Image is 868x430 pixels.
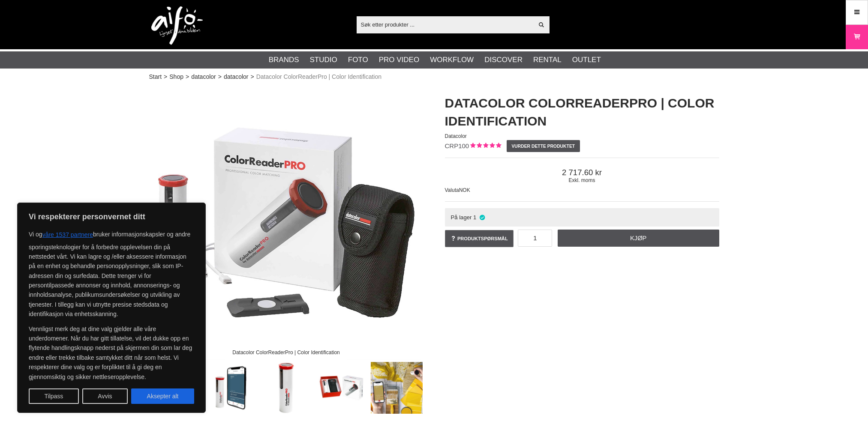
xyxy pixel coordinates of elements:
[251,72,254,81] span: >
[29,324,194,382] p: Vennligst merk deg at dine valg gjelder alle våre underdomener. Når du har gitt tillatelse, vil d...
[17,203,206,413] div: Vi respekterer personvernet ditt
[445,177,719,183] span: Exkl. moms
[451,214,472,221] span: På lager
[256,72,381,81] span: Datacolor ColorReaderPro | Color Identification
[151,6,203,45] img: logo.png
[445,94,719,130] h1: Datacolor ColorReaderPro | Color Identification
[473,214,476,221] span: 1
[445,187,459,193] span: Valuta
[507,140,580,152] a: Vurder dette produktet
[445,133,467,139] span: Datacolor
[260,362,312,414] img: Kompakt design med display på sidan
[131,388,194,404] button: Aksepter alt
[29,212,194,222] p: Vi respekterer personvernet ditt
[445,142,469,149] span: CRP100
[310,54,337,66] a: Studio
[149,72,162,81] a: Start
[371,362,423,414] img: Enkel färgmatchning
[205,362,257,414] img: Smart styrning via app i smartphone
[315,362,367,414] img: Levereras med väska
[224,72,249,81] a: datacolor
[29,388,79,404] button: Tilpass
[348,54,368,66] a: Foto
[572,54,601,66] a: Outlet
[445,168,719,177] span: 2 717.60
[149,86,423,360] img: Datacolor ColorReaderPro | Color Identification
[533,54,562,66] a: Rental
[218,72,222,81] span: >
[430,54,474,66] a: Workflow
[225,345,347,360] div: Datacolor ColorReaderPro | Color Identification
[478,214,486,221] i: På lager
[558,230,719,247] a: Kjøp
[379,54,419,66] a: Pro Video
[191,72,216,81] a: datacolor
[357,18,534,31] input: Søk etter produkter ...
[42,227,93,242] button: våre 1537 partnere
[164,72,167,81] span: >
[29,227,194,319] p: Vi og bruker informasjonskapsler og andre sporingsteknologier for å forbedre opplevelsen din på n...
[469,142,501,151] div: Kundevurdering: 5.00
[459,187,470,193] span: NOK
[269,54,299,66] a: Brands
[445,230,514,247] a: Produktspørsmål
[82,388,128,404] button: Avvis
[484,54,523,66] a: Discover
[186,72,189,81] span: >
[169,72,183,81] a: Shop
